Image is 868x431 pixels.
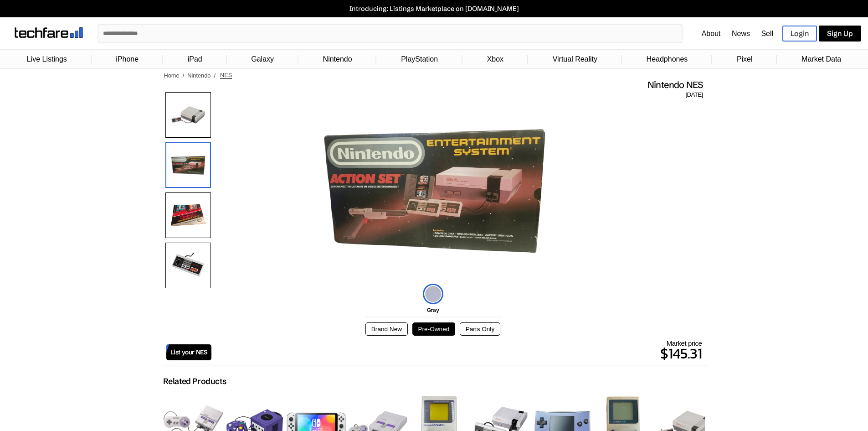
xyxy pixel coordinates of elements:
[187,72,211,79] a: Nintendo
[163,376,226,386] h2: Related Products
[183,51,207,68] a: iPad
[320,99,548,281] img: Nintendo NES
[732,30,750,37] a: News
[642,51,693,68] a: Headphones
[686,91,703,99] span: [DATE]
[165,243,211,288] img: Controller
[427,306,439,313] span: Gray
[211,343,702,364] p: $145.31
[164,72,180,79] a: Home
[5,5,863,13] a: Introducing: Listings Marketplace on [DOMAIN_NAME]
[460,322,500,336] button: Parts Only
[483,51,508,68] a: Xbox
[396,51,442,68] a: PlayStation
[782,26,817,42] a: Login
[548,51,602,68] a: Virtual Reality
[702,30,721,37] a: About
[797,51,846,68] a: Market Data
[165,92,211,138] img: Nintendo Game Boy
[165,142,211,188] img: Box
[170,348,208,356] span: List your NES
[761,30,773,37] a: Sell
[647,79,703,91] span: Nintendo NES
[220,72,232,79] span: NES
[166,344,212,360] a: List your NES
[423,284,443,304] img: gray-icon
[412,322,456,336] button: Pre-Owned
[111,51,143,68] a: iPhone
[211,339,702,364] div: Market price
[22,51,72,68] a: Live Listings
[15,27,83,38] img: techfare logo
[318,51,357,68] a: Nintendo
[214,72,216,79] span: /
[365,322,408,336] button: Brand New
[819,26,861,42] a: Sign Up
[732,51,757,68] a: Pixel
[183,72,185,79] span: /
[247,51,278,68] a: Galaxy
[165,192,211,238] img: Manual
